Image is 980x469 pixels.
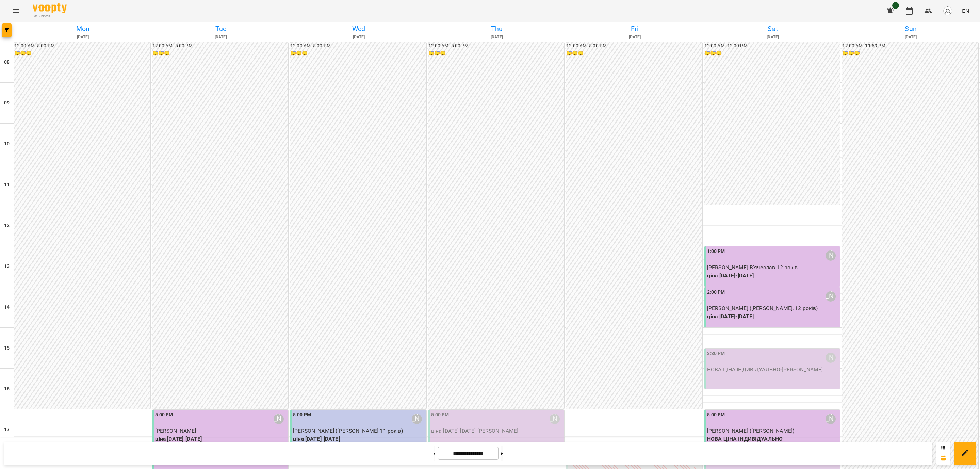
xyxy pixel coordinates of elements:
[4,304,10,311] h6: 14
[412,414,422,424] div: Саенко Олександр Олександрович
[4,222,10,229] h6: 12
[4,181,10,189] h6: 11
[14,42,150,50] h6: 12:00 AM - 5:00 PM
[4,59,10,66] h6: 08
[428,42,565,50] h6: 12:00 AM - 5:00 PM
[274,414,284,424] div: Саенко Олександр Олександрович
[293,435,425,443] p: ціна [DATE]-[DATE]
[155,427,196,434] span: [PERSON_NAME]
[15,23,151,34] h6: Mon
[892,2,899,9] span: 1
[707,248,725,255] label: 1:00 PM
[429,23,565,34] h6: Thu
[550,414,560,424] div: Саенко Олександр Олександрович
[567,23,703,34] h6: Fri
[705,23,841,34] h6: Sat
[291,23,427,34] h6: Wed
[707,305,818,311] span: [PERSON_NAME] ([PERSON_NAME], 12 років)
[707,366,839,374] p: НОВА ЦІНА ІНДИВІДУАЛЬНО - [PERSON_NAME]
[567,34,703,41] h6: [DATE]
[8,3,24,19] button: Menu
[14,50,150,57] h6: 😴😴😴
[293,411,311,419] label: 5:00 PM
[566,42,702,50] h6: 12:00 AM - 5:00 PM
[707,435,839,443] p: НОВА ЦІНА ІНДИВІДУАЛЬНО
[704,50,840,57] h6: 😴😴😴
[33,3,67,13] img: Voopty Logo
[826,250,836,261] div: Саенко Олександр Олександрович
[943,6,952,16] img: avatar_s.png
[707,411,725,419] label: 5:00 PM
[843,34,979,41] h6: [DATE]
[152,50,289,57] h6: 😴😴😴
[291,34,427,41] h6: [DATE]
[826,291,836,302] div: Саенко Олександр Олександрович
[962,7,969,14] span: EN
[842,42,978,50] h6: 12:00 AM - 11:59 PM
[4,344,10,352] h6: 15
[290,50,426,57] h6: 😴😴😴
[566,50,702,57] h6: 😴😴😴
[707,350,725,357] label: 3:30 PM
[152,42,289,50] h6: 12:00 AM - 5:00 PM
[431,411,449,419] label: 5:00 PM
[843,23,979,34] h6: Sun
[707,427,794,434] span: [PERSON_NAME] ([PERSON_NAME])
[707,289,725,296] label: 2:00 PM
[428,50,565,57] h6: 😴😴😴
[707,272,839,280] p: ціна [DATE]-[DATE]
[431,427,563,435] p: ціна [DATE]-[DATE] - [PERSON_NAME]
[707,264,798,271] span: [PERSON_NAME] В'ячеслав 12 років
[33,14,67,18] span: For Business
[705,34,841,41] h6: [DATE]
[707,312,839,321] p: ціна [DATE]-[DATE]
[826,353,836,363] div: Саенко Олександр Олександрович
[826,414,836,424] div: Саенко Олександр Олександрович
[4,99,10,107] h6: 09
[842,50,978,57] h6: 😴😴😴
[290,42,426,50] h6: 12:00 AM - 5:00 PM
[15,34,151,41] h6: [DATE]
[4,263,10,270] h6: 13
[4,426,10,434] h6: 17
[153,34,289,41] h6: [DATE]
[153,23,289,34] h6: Tue
[704,42,840,50] h6: 12:00 AM - 12:00 PM
[4,385,10,393] h6: 16
[4,140,10,148] h6: 10
[155,435,287,443] p: ціна [DATE]-[DATE]
[959,4,972,17] button: EN
[293,427,403,434] span: [PERSON_NAME] ([PERSON_NAME] 11 років)
[155,411,173,419] label: 5:00 PM
[429,34,565,41] h6: [DATE]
